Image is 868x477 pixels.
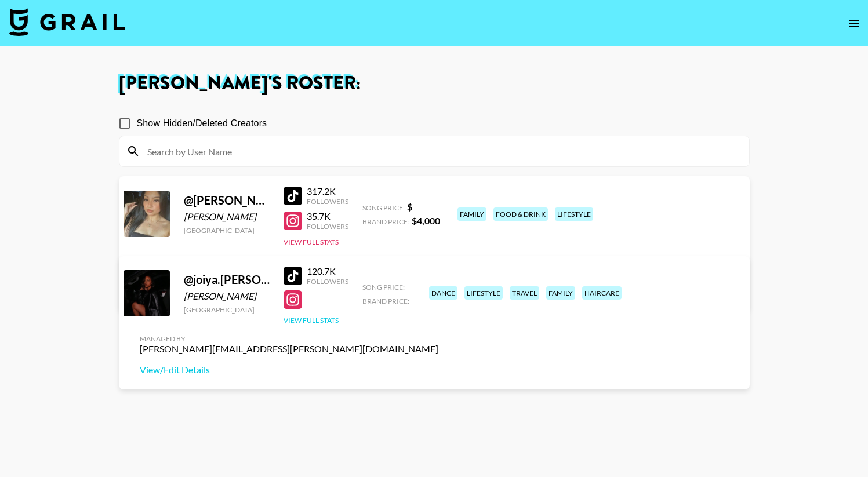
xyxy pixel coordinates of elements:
div: [PERSON_NAME] [184,211,270,223]
div: travel [510,286,539,300]
div: family [546,286,575,300]
span: Brand Price: [362,297,409,305]
div: 35.7K [307,210,348,222]
div: [PERSON_NAME] [184,290,270,302]
div: Followers [307,277,348,286]
div: Managed By [140,334,438,343]
div: Followers [307,197,348,206]
h1: [PERSON_NAME] 's Roster: [119,74,750,93]
button: View Full Stats [284,238,339,246]
div: 120.7K [307,265,348,277]
strong: $ [407,201,412,212]
span: Song Price: [362,203,405,212]
div: @ [PERSON_NAME].reynaaa [184,193,270,207]
div: haircare [582,286,622,300]
div: [PERSON_NAME][EMAIL_ADDRESS][PERSON_NAME][DOMAIN_NAME] [140,343,438,355]
div: family [457,207,486,221]
div: dance [429,286,457,300]
button: View Full Stats [284,316,339,325]
div: [GEOGRAPHIC_DATA] [184,226,270,235]
div: food & drink [493,207,548,221]
span: Song Price: [362,283,405,292]
strong: $ 4,000 [412,215,440,226]
span: Brand Price: [362,217,409,226]
button: open drawer [842,12,866,35]
div: @ joiya.[PERSON_NAME] [184,272,270,287]
div: Followers [307,222,348,231]
input: Search by User Name [140,142,742,161]
div: lifestyle [555,207,593,221]
img: Grail Talent [9,8,125,36]
a: View/Edit Details [140,364,438,376]
div: lifestyle [464,286,503,300]
span: Show Hidden/Deleted Creators [137,116,267,130]
div: [GEOGRAPHIC_DATA] [184,305,270,314]
div: 317.2K [307,185,348,197]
